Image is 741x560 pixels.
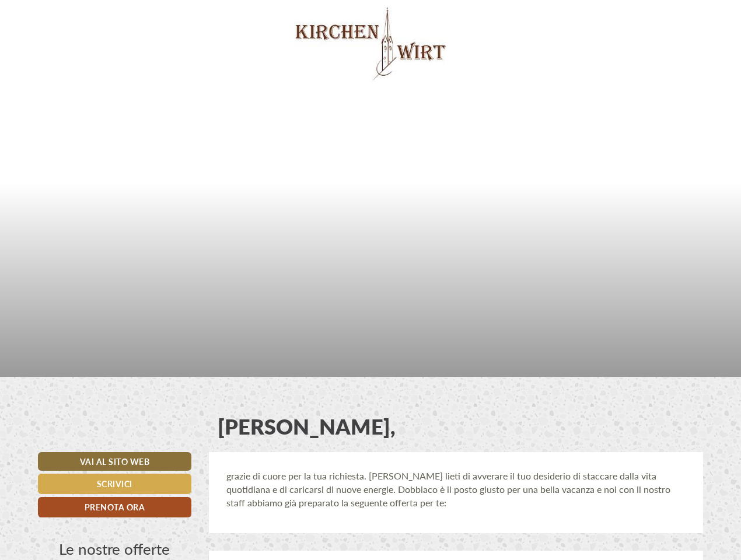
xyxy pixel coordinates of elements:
a: Scrivici [38,474,191,494]
p: grazie di cuore per la tua richiesta. [PERSON_NAME] lieti di avverare il tuo desiderio di staccar... [226,470,686,510]
a: Vai al sito web [38,452,191,471]
a: Prenota ora [38,497,191,517]
div: Le nostre offerte [38,538,191,559]
h1: [PERSON_NAME], [218,415,396,438]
